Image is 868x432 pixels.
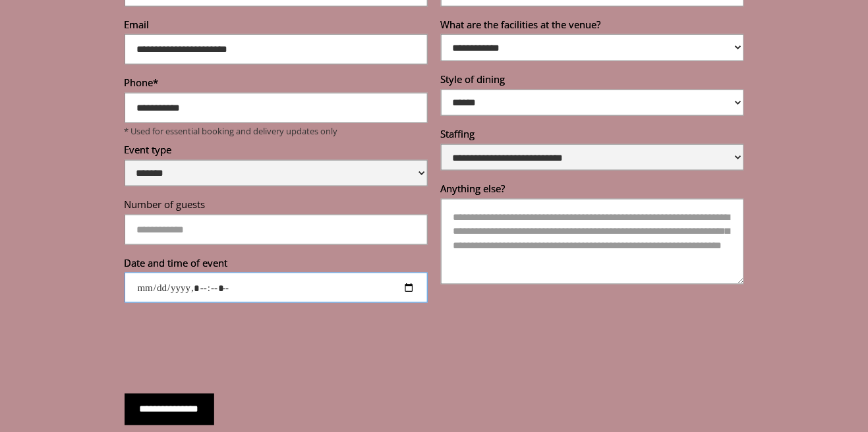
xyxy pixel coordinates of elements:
label: Email [125,18,428,35]
label: Event type [125,143,428,160]
label: Anything else? [441,182,744,199]
p: * Used for essential booking and delivery updates only [125,126,428,136]
label: Phone* [125,76,428,93]
label: Date and time of event [125,256,428,273]
iframe: reCAPTCHA [125,323,325,374]
label: Number of guests [125,198,428,215]
label: Staffing [441,127,744,144]
label: Style of dining [441,72,744,90]
label: What are the facilities at the venue? [441,18,744,35]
